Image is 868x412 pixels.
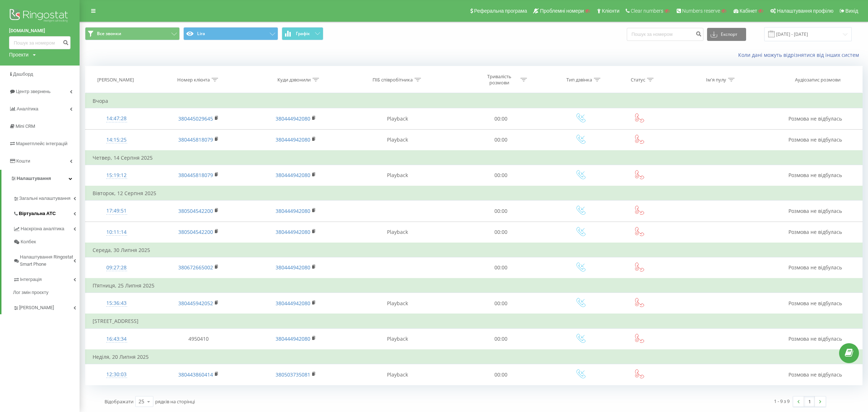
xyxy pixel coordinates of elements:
[13,299,80,314] a: [PERSON_NAME]
[177,77,210,83] div: Номер клієнта
[85,278,863,293] td: П’ятниця, 25 Липня 2025
[452,364,550,385] td: 00:00
[631,8,663,14] span: Clear numbers
[282,27,323,40] button: Графік
[343,108,452,129] td: Playback
[804,396,815,407] a: 1
[97,77,134,83] div: [PERSON_NAME]
[452,129,550,151] td: 00:00
[452,222,550,243] td: 00:00
[178,172,213,178] a: 380445818079
[602,8,620,14] span: Клієнти
[105,398,133,405] span: Відображати
[13,289,48,296] span: Лог змін проєкту
[93,168,140,182] div: 15:19:12
[16,123,35,129] span: Mini CRM
[20,276,42,283] span: Інтеграція
[178,207,213,214] a: 380504542200
[276,228,310,235] a: 380444942080
[566,77,592,83] div: Тип дзвінка
[452,293,550,314] td: 00:00
[21,225,64,232] span: Наскрізна аналітика
[682,8,720,14] span: Numbers reserve
[540,8,584,14] span: Проблемні номери
[21,238,36,245] span: Колбек
[93,112,140,126] div: 14:47:28
[788,207,842,214] span: Розмова не відбулась
[788,300,842,307] span: Розмова не відбулась
[373,77,413,83] div: ПІБ співробітника
[20,253,73,268] span: Налаштування Ringostat Smart Phone
[148,328,249,350] td: 4950410
[13,190,80,205] a: Загальні налаштування
[178,115,213,122] a: 380445029645
[788,264,842,271] span: Розмова не відбулась
[13,205,80,220] a: Віртуальна АТС
[296,31,310,36] span: Графік
[85,186,863,201] td: Вівторок, 12 Серпня 2025
[85,243,863,257] td: Середа, 30 Липня 2025
[276,371,310,378] a: 380503735081
[343,165,452,186] td: Playback
[97,31,121,37] span: Все звонки
[93,261,140,275] div: 09:27:28
[276,172,310,178] a: 380444942080
[16,141,68,146] span: Маркетплейс інтеграцій
[9,51,29,58] div: Проекти
[16,89,51,94] span: Центр звернень
[9,27,71,34] a: [DOMAIN_NAME]
[631,77,645,83] div: Статус
[846,8,858,14] span: Вихід
[480,73,519,86] div: Тривалість розмови
[178,136,213,143] a: 380445818079
[474,8,527,14] span: Реферальна програма
[93,204,140,218] div: 17:49:51
[13,286,80,299] a: Лог змін проєкту
[85,314,863,328] td: [STREET_ADDRESS]
[85,94,863,108] td: Вчора
[13,271,80,286] a: Інтеграція
[276,207,310,214] a: 380444942080
[706,77,726,83] div: Ім'я пулу
[9,7,71,25] img: Ringostat logo
[19,304,54,311] span: [PERSON_NAME]
[13,235,80,248] a: Колбек
[276,264,310,271] a: 380444942080
[627,28,703,41] input: Пошук за номером
[343,328,452,350] td: Playback
[93,367,140,382] div: 12:30:03
[343,129,452,151] td: Playback
[795,77,841,83] div: Аудіозапис розмови
[178,228,213,235] a: 380504542200
[17,176,51,181] span: Налаштування
[19,195,71,202] span: Загальні налаштування
[740,8,757,14] span: Кабінет
[9,36,71,49] input: Пошук за номером
[155,398,195,405] span: рядків на сторінці
[85,151,863,165] td: Четвер, 14 Серпня 2025
[777,8,833,14] span: Налаштування профілю
[13,71,33,77] span: Дашборд
[183,27,278,40] button: Lira
[452,201,550,222] td: 00:00
[343,222,452,243] td: Playback
[13,248,80,271] a: Налаштування Ringostat Smart Phone
[343,364,452,385] td: Playback
[738,51,863,58] a: Коли дані можуть відрізнятися вiд інших систем
[452,165,550,186] td: 00:00
[788,136,842,143] span: Розмова не відбулась
[85,27,180,40] button: Все звонки
[1,170,80,187] a: Налаштування
[139,398,144,405] div: 25
[93,133,140,147] div: 14:15:25
[788,371,842,378] span: Розмова не відбулась
[788,115,842,122] span: Розмова не відбулась
[774,398,790,405] div: 1 - 9 з 9
[85,350,863,364] td: Неділя, 20 Липня 2025
[276,335,310,342] a: 380444942080
[13,220,80,235] a: Наскрізна аналітика
[93,225,140,239] div: 10:11:14
[17,106,38,112] span: Аналiтика
[452,257,550,278] td: 00:00
[788,228,842,235] span: Розмова не відбулась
